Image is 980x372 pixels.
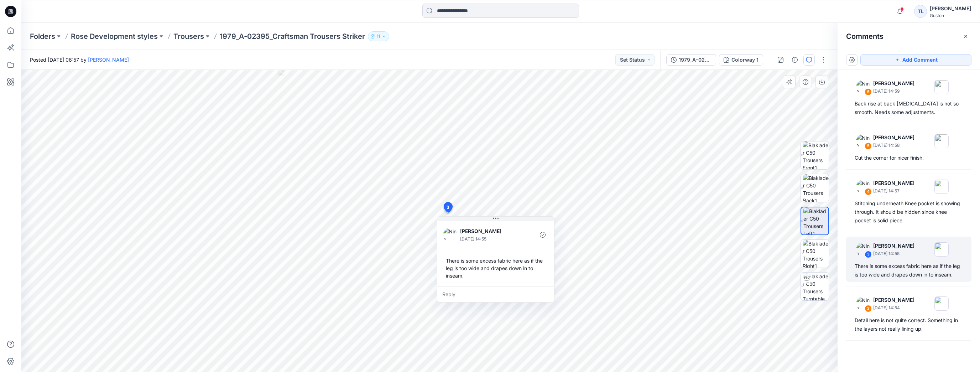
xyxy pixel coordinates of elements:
a: Rose Development styles [71,31,158,41]
div: Back rise at back [MEDICAL_DATA] is not so smooth. Needs some adjustments. [855,99,963,117]
div: Detail here is not quite correct. Something in the layers not really lining up. [855,316,963,333]
div: 5 [865,143,872,150]
a: Folders [30,31,55,41]
img: Nina Moller [856,80,870,94]
div: 2 [865,305,872,312]
p: 1979_A-02395_Craftsman Trousers Striker [220,31,365,41]
p: 11 [377,32,380,40]
div: Reply [437,286,554,302]
a: Trousers [173,31,204,41]
p: [PERSON_NAME] [873,179,914,187]
button: Colorway 1 [719,54,763,66]
div: 4 [865,188,872,195]
img: Nina Moller [856,180,870,194]
p: [DATE] 14:57 [873,187,914,195]
span: Posted [DATE] 06:57 by [30,56,129,63]
div: [PERSON_NAME] [930,4,971,13]
button: 1979_A-02395_Craftsman Trousers Striker [666,54,716,66]
a: [PERSON_NAME] [88,57,129,63]
div: There is some excess fabric here as if the leg is too wide and drapes down in to inseam. [443,254,548,282]
div: 1979_A-02395_Craftsman Trousers Striker [679,56,711,64]
p: [PERSON_NAME] [873,79,914,88]
p: [PERSON_NAME] [873,133,914,142]
div: TL [914,5,927,18]
p: [DATE] 14:54 [873,304,914,311]
div: 6 [865,88,872,95]
div: Cut the corner for nicer finish. [855,154,963,162]
div: Guston [930,13,971,18]
button: Details [789,54,801,66]
img: Blaklader C50 Trousers Back1 [803,174,829,202]
img: Blaklader C50 Trousers Left1 [803,207,828,234]
button: 11 [368,31,389,41]
p: [PERSON_NAME] [460,227,518,236]
img: Nina Moller [856,134,870,148]
p: [DATE] 14:55 [460,236,518,243]
span: 3 [447,204,449,211]
img: Blaklader C50 Trousers Front1 [803,141,829,169]
p: [DATE] 14:58 [873,142,914,149]
p: [DATE] 14:59 [873,88,914,95]
button: Add Comment [860,54,971,66]
p: [DATE] 14:55 [873,250,914,257]
p: [PERSON_NAME] [873,296,914,304]
div: 3 [865,251,872,258]
img: Blaklader C50 Trousers Right1 [803,240,829,268]
h2: Comments [846,32,883,41]
p: [PERSON_NAME] [873,242,914,250]
img: Nina Moller [443,228,457,242]
img: Blaklader C50 Trousers Turntable [803,273,829,300]
img: Nina Moller [856,296,870,311]
img: Nina Moller [856,242,870,257]
div: Stitching underneath Knee pocket is showing through. It should be hidden since knee pocket is sol... [855,199,963,225]
div: There is some excess fabric here as if the leg is too wide and drapes down in to inseam. [855,262,963,279]
div: Colorway 1 [731,56,759,64]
